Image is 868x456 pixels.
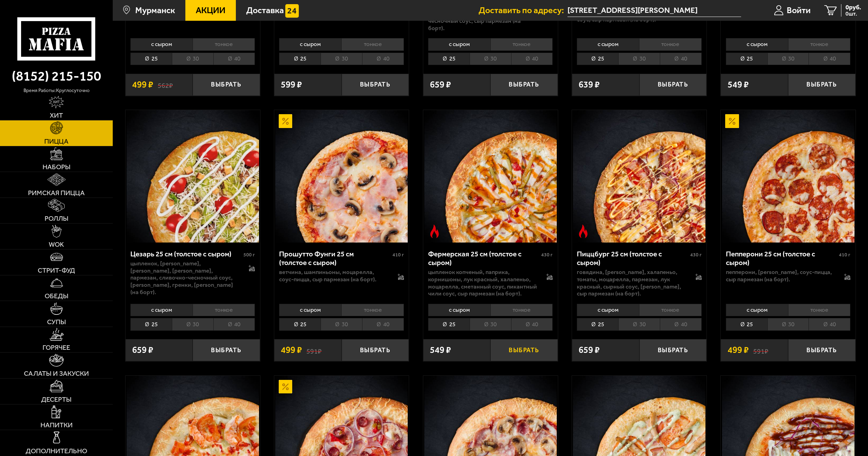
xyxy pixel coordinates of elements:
span: 659 ₽ [579,346,600,355]
li: с сыром [130,304,193,317]
span: Хит [50,112,63,119]
li: 25 [726,53,767,65]
button: Выбрать [342,339,409,361]
span: 0 шт. [846,11,861,17]
a: Цезарь 25 см (толстое с сыром) [126,110,260,243]
img: Фермерская 25 см (толстое с сыром) [424,110,557,243]
img: Акционный [725,114,739,128]
span: 639 ₽ [579,80,600,89]
li: 30 [172,53,213,65]
span: 430 г [690,252,702,258]
li: тонкое [788,38,851,51]
span: 410 г [839,252,850,258]
li: с сыром [130,38,193,51]
span: Дополнительно [26,448,87,455]
li: с сыром [577,304,639,317]
span: Наборы [43,164,71,171]
span: Стрит-фуд [38,267,75,274]
img: Пепперони 25 см (толстое с сыром) [722,110,855,243]
li: 30 [470,318,511,331]
p: говядина, [PERSON_NAME], халапеньо, томаты, моцарелла, пармезан, лук красный, сырный соус, [PERSO... [577,268,686,298]
a: АкционныйПепперони 25 см (толстое с сыром) [721,110,855,243]
li: 30 [618,318,660,331]
span: Пицца [44,138,68,145]
img: Акционный [279,114,292,128]
span: Напитки [40,422,73,429]
li: 40 [362,53,404,65]
li: 40 [213,318,255,331]
span: Доставить по адресу: [479,6,567,15]
div: Пиццбург 25 см (толстое с сыром) [577,249,688,267]
span: Салаты и закуски [24,370,89,377]
input: Ваш адрес доставки [567,4,741,17]
span: Доставка [246,6,284,15]
span: 410 г [393,252,404,258]
li: 30 [321,318,362,331]
span: Мурманск [135,6,175,15]
img: 15daf4d41897b9f0e9f617042186c801.svg [285,4,299,18]
span: Горячее [43,344,70,351]
li: с сыром [428,38,490,51]
li: 40 [809,53,850,65]
button: Выбрать [490,339,558,361]
button: Выбрать [193,339,260,361]
img: Цезарь 25 см (толстое с сыром) [127,110,259,243]
p: ветчина, шампиньоны, моцарелла, соус-пицца, сыр пармезан (на борт). [279,268,388,283]
li: 30 [321,53,362,65]
img: Пиццбург 25 см (толстое с сыром) [573,110,705,243]
li: тонкое [639,304,702,317]
img: Острое блюдо [428,225,441,238]
p: цыпленок копченый, паприка, корнишоны, лук красный, халапеньо, моцарелла, сметанный соус, пикантн... [428,268,537,298]
li: 40 [809,318,850,331]
button: Выбрать [490,74,558,96]
span: Обеды [45,293,68,300]
li: 30 [767,53,809,65]
button: Выбрать [639,339,707,361]
li: 40 [660,318,702,331]
li: 25 [577,53,618,65]
div: Фермерская 25 см (толстое с сыром) [428,249,539,267]
span: WOK [49,241,64,248]
div: Цезарь 25 см (толстое с сыром) [130,249,242,258]
li: тонкое [193,304,255,317]
li: 40 [511,318,553,331]
span: 430 г [541,252,553,258]
li: 40 [511,53,553,65]
span: 500 г [243,252,255,258]
button: Выбрать [788,339,856,361]
li: с сыром [726,304,788,317]
li: 25 [279,53,321,65]
img: Острое блюдо [576,225,590,238]
span: Акции [196,6,225,15]
li: 30 [767,318,809,331]
li: тонкое [490,38,553,51]
li: с сыром [577,38,639,51]
li: 30 [172,318,213,331]
button: Выбрать [193,74,260,96]
p: цыпленок, [PERSON_NAME], [PERSON_NAME], [PERSON_NAME], пармезан, сливочно-чесночный соус, [PERSON... [130,260,240,296]
li: 40 [213,53,255,65]
li: 25 [577,318,618,331]
li: 25 [428,318,470,331]
span: 549 ₽ [728,80,749,89]
span: 549 ₽ [430,346,451,355]
span: Римская пицца [28,190,85,197]
button: Выбрать [639,74,707,96]
li: 25 [130,53,172,65]
s: 562 ₽ [158,80,173,89]
span: Войти [787,6,811,15]
p: пепперони, [PERSON_NAME], соус-пицца, сыр пармезан (на борт). [726,268,835,283]
span: Десерты [41,396,72,403]
a: Острое блюдоФермерская 25 см (толстое с сыром) [423,110,558,243]
li: с сыром [279,304,341,317]
li: 40 [660,53,702,65]
img: Акционный [279,380,292,393]
li: тонкое [341,38,404,51]
li: тонкое [490,304,553,317]
li: 40 [362,318,404,331]
li: тонкое [788,304,851,317]
span: 659 ₽ [430,80,451,89]
div: Пепперони 25 см (толстое с сыром) [726,249,837,267]
li: 30 [470,53,511,65]
li: 30 [618,53,660,65]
